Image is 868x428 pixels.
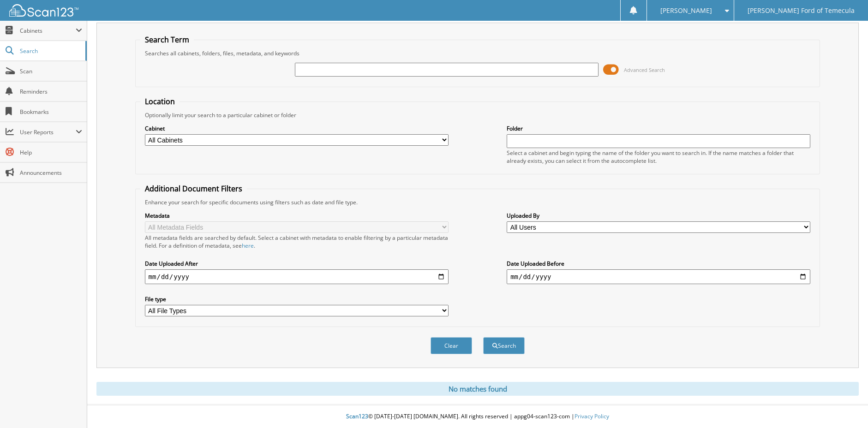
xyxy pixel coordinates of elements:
[145,212,449,220] label: Metadata
[242,242,254,250] a: here
[87,405,868,428] div: © [DATE]-[DATE] [DOMAIN_NAME]. All rights reserved | appg04-scan123-com |
[624,66,665,73] span: Advanced Search
[20,128,76,136] span: User Reports
[145,269,449,284] input: start
[748,8,855,13] span: [PERSON_NAME] Ford of Temecula
[140,96,180,107] legend: Location
[145,125,449,132] label: Cabinet
[507,269,810,284] input: end
[140,35,194,45] legend: Search Term
[9,4,78,17] img: scan123-logo-white.svg
[145,234,449,250] div: All metadata fields are searched by default. Select a cabinet with metadata to enable filtering b...
[507,149,810,165] div: Select a cabinet and begin typing the name of the folder you want to search in. If the name match...
[96,382,859,396] div: No matches found
[660,8,712,13] span: [PERSON_NAME]
[822,384,868,428] iframe: Chat Widget
[20,88,82,95] span: Reminders
[140,184,247,194] legend: Additional Document Filters
[483,337,525,354] button: Search
[140,198,815,206] div: Enhance your search for specific documents using filters such as date and file type.
[145,295,449,303] label: File type
[145,260,449,267] label: Date Uploaded After
[140,111,815,119] div: Optionally limit your search to a particular cabinet or folder
[20,67,82,75] span: Scan
[20,47,81,55] span: Search
[20,27,76,35] span: Cabinets
[575,412,609,420] a: Privacy Policy
[346,412,368,420] span: Scan123
[431,337,472,354] button: Clear
[507,212,810,220] label: Uploaded By
[507,125,810,132] label: Folder
[20,149,82,156] span: Help
[20,108,82,116] span: Bookmarks
[140,49,815,57] div: Searches all cabinets, folders, files, metadata, and keywords
[20,169,82,177] span: Announcements
[507,260,810,267] label: Date Uploaded Before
